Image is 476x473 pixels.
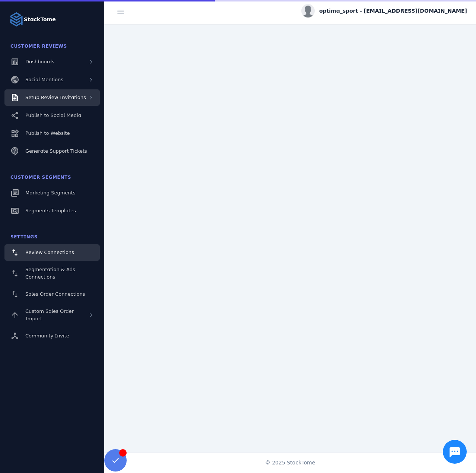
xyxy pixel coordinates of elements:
span: © 2025 StackTome [265,459,315,467]
a: Generate Support Tickets [4,143,100,159]
a: Segments Templates [4,203,100,219]
a: Review Connections [4,244,100,261]
span: Marketing Segments [25,190,75,196]
span: Custom Sales Order Import [25,308,74,321]
span: Settings [10,234,38,239]
a: Publish to Website [4,125,100,142]
span: Review Connections [25,250,74,255]
span: Social Mentions [25,77,63,82]
a: Marketing Segments [4,185,100,201]
span: Community Invite [25,333,69,339]
strong: StackTome [24,16,56,23]
span: Segments Templates [25,208,76,213]
a: Sales Order Connections [4,286,100,302]
span: Publish to Website [25,130,70,136]
a: Community Invite [4,328,100,344]
span: Dashboards [25,59,54,64]
span: Sales Order Connections [25,291,85,297]
img: profile.jpg [301,4,315,18]
span: Customer Reviews [10,44,67,49]
span: Setup Review Invitations [25,95,86,100]
span: Publish to Social Media [25,112,81,118]
a: Segmentation & Ads Connections [4,262,100,285]
span: Generate Support Tickets [25,148,87,154]
span: optima_sport - [EMAIL_ADDRESS][DOMAIN_NAME] [319,7,467,15]
span: Customer Segments [10,175,71,180]
a: Publish to Social Media [4,107,100,124]
img: Logo image [9,12,24,27]
span: Segmentation & Ads Connections [25,267,75,280]
button: optima_sport - [EMAIL_ADDRESS][DOMAIN_NAME] [301,4,467,18]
